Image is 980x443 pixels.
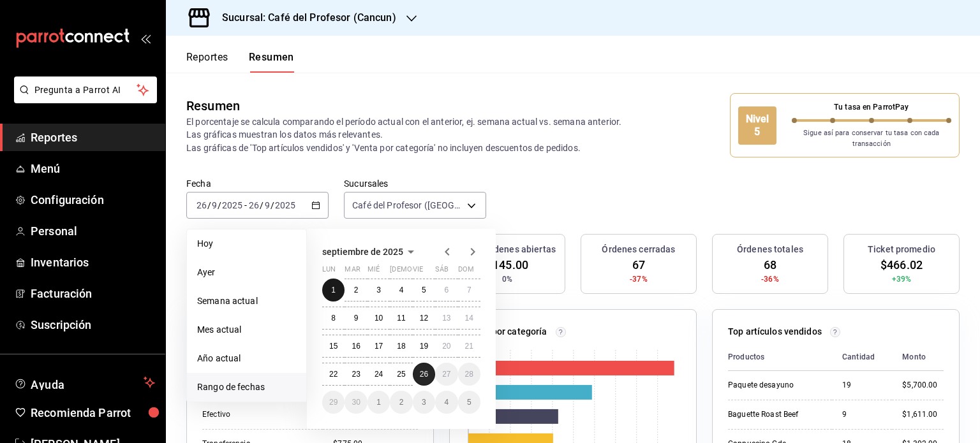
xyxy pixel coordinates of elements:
[31,191,155,208] span: Configuración
[420,314,428,323] abbr: 12 de septiembre de 2025
[435,335,457,358] button: 20 de septiembre de 2025
[367,265,380,279] abbr: miércoles
[442,342,450,351] abbr: 20 de septiembre de 2025
[345,391,367,414] button: 30 de septiembre de 2025
[271,200,274,210] span: /
[197,323,296,337] span: Mes actual
[331,286,336,294] abbr: 1 de septiembre de 2025
[322,244,419,259] button: septiembre de 2025
[322,279,345,301] button: 1 de septiembre de 2025
[244,200,247,210] span: -
[31,375,138,390] span: Ayuda
[322,335,345,358] button: 15 de septiembre de 2025
[196,200,207,210] input: --
[728,380,822,391] div: Paquete desayuno
[322,247,403,257] span: septiembre de 2025
[399,398,404,407] abbr: 2 de octubre de 2025
[738,106,776,145] div: Nivel 5
[728,344,832,371] th: Productos
[465,342,473,351] abbr: 21 de septiembre de 2025
[892,344,944,371] th: Monto
[435,307,457,330] button: 13 de septiembre de 2025
[197,237,296,251] span: Hoy
[390,279,412,301] button: 4 de septiembre de 2025
[467,286,471,294] abbr: 7 de septiembre de 2025
[212,10,396,25] h3: Sucursal: Café del Profesor (Cancun)
[413,335,435,358] button: 19 de septiembre de 2025
[842,409,882,420] div: 9
[197,352,296,365] span: Año actual
[792,128,952,149] p: Sigue así para conservar tu tasa con cada transacción
[764,256,776,273] span: 68
[186,96,240,115] div: Resumen
[375,370,383,379] abbr: 24 de septiembre de 2025
[31,254,155,271] span: Inventarios
[420,342,428,351] abbr: 19 de septiembre de 2025
[354,314,359,323] abbr: 9 de septiembre de 2025
[390,265,465,279] abbr: jueves
[186,51,294,73] div: navigation tabs
[435,265,449,279] abbr: sábado
[435,279,457,301] button: 6 de septiembre de 2025
[331,314,336,323] abbr: 8 de septiembre de 2025
[435,363,457,386] button: 27 de septiembre de 2025
[345,363,367,386] button: 23 de septiembre de 2025
[442,370,450,379] abbr: 27 de septiembre de 2025
[761,273,779,285] span: -36%
[413,279,435,301] button: 5 de septiembre de 2025
[842,380,882,391] div: 19
[444,398,449,407] abbr: 4 de octubre de 2025
[322,265,336,279] abbr: lunes
[630,273,648,285] span: -37%
[249,51,294,73] button: Resumen
[376,286,381,294] abbr: 3 de septiembre de 2025
[390,307,412,330] button: 11 de septiembre de 2025
[435,391,457,414] button: 4 de octubre de 2025
[902,409,944,420] div: $1,611.00
[397,370,405,379] abbr: 25 de septiembre de 2025
[345,279,367,301] button: 2 de septiembre de 2025
[390,335,412,358] button: 18 de septiembre de 2025
[632,256,645,273] span: 67
[322,307,345,330] button: 8 de septiembre de 2025
[458,307,480,330] button: 14 de septiembre de 2025
[207,200,211,210] span: /
[248,200,260,210] input: --
[413,391,435,414] button: 3 de octubre de 2025
[420,370,428,379] abbr: 26 de septiembre de 2025
[422,398,426,407] abbr: 3 de octubre de 2025
[458,335,480,358] button: 21 de septiembre de 2025
[31,222,155,240] span: Personal
[390,391,412,414] button: 2 de octubre de 2025
[354,286,359,294] abbr: 2 de septiembre de 2025
[465,370,473,379] abbr: 28 de septiembre de 2025
[467,398,471,407] abbr: 5 de octubre de 2025
[367,391,390,414] button: 1 de octubre de 2025
[329,398,338,407] abbr: 29 de septiembre de 2025
[264,200,271,210] input: --
[31,160,155,177] span: Menú
[458,363,480,386] button: 28 de septiembre de 2025
[31,404,155,421] span: Recomienda Parrot
[892,273,912,285] span: +39%
[31,316,155,333] span: Suscripción
[458,279,480,301] button: 7 de septiembre de 2025
[397,342,405,351] abbr: 18 de septiembre de 2025
[442,314,450,323] abbr: 13 de septiembre de 2025
[376,398,381,407] abbr: 1 de octubre de 2025
[31,285,155,302] span: Facturación
[390,363,412,386] button: 25 de septiembre de 2025
[352,199,463,212] span: Café del Profesor ([GEOGRAPHIC_DATA])
[197,294,296,308] span: Semana actual
[9,92,157,106] a: Pregunta a Parrot AI
[329,370,338,379] abbr: 22 de septiembre de 2025
[367,335,390,358] button: 17 de septiembre de 2025
[375,314,383,323] abbr: 10 de septiembre de 2025
[329,342,338,351] abbr: 15 de septiembre de 2025
[413,307,435,330] button: 12 de septiembre de 2025
[458,265,474,279] abbr: domingo
[352,342,360,351] abbr: 16 de septiembre de 2025
[211,200,218,210] input: --
[792,101,952,113] p: Tu tasa en ParrotPay
[345,307,367,330] button: 9 de septiembre de 2025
